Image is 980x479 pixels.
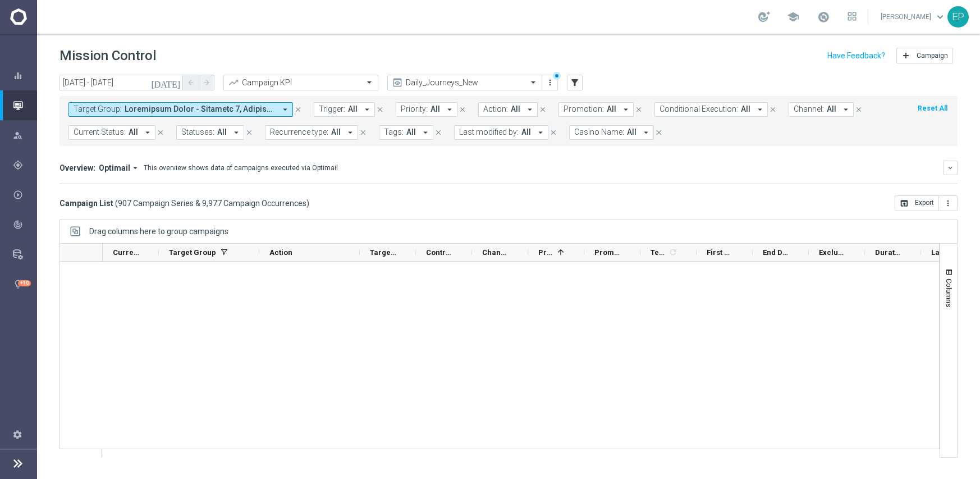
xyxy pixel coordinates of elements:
[525,104,535,115] i: arrow_drop_down
[819,248,846,257] span: Exclusion type
[755,104,765,115] i: arrow_drop_down
[895,195,939,211] button: open_in_browser Export
[358,126,368,139] button: close
[769,106,777,113] i: close
[176,125,244,140] button: Statuses: All arrow_drop_down
[668,248,677,257] i: refresh
[789,102,854,117] button: Channel: All arrow_drop_down
[457,103,468,116] button: close
[917,52,948,60] span: Campaign
[538,103,548,116] button: close
[144,163,338,173] div: This overview shows data of campaigns executed via Optimail
[396,102,457,117] button: Priority: All arrow_drop_down
[203,79,210,86] i: arrow_forward
[12,161,37,170] div: gps_fixed Plan
[12,131,37,140] button: person_search Explore
[370,248,397,257] span: Targeted Customers
[945,279,954,307] span: Columns
[99,163,130,173] span: Optimail
[345,127,355,138] i: arrow_drop_down
[538,248,553,257] span: Priority
[621,104,631,115] i: arrow_drop_down
[445,104,455,115] i: arrow_drop_down
[567,75,583,90] button: filter_alt
[454,125,548,140] button: Last modified by: All arrow_drop_down
[947,6,969,28] div: EP
[553,72,561,80] div: There are unsaved changes
[875,248,902,257] span: Duration
[265,125,358,140] button: Recurrence type: All arrow_drop_down
[401,104,428,114] span: Priority:
[6,419,29,449] div: Settings
[13,220,36,230] div: Analyze
[896,48,953,63] button: add Campaign
[13,61,36,90] div: Dashboard
[151,77,181,88] i: [DATE]
[841,104,851,115] i: arrow_drop_down
[641,127,651,138] i: arrow_drop_down
[854,103,864,116] button: close
[280,104,290,115] i: arrow_drop_down
[539,106,547,113] i: close
[12,101,37,110] button: Mission Control
[183,75,199,90] button: arrow_back
[13,160,23,170] i: gps_fixed
[375,103,385,116] button: close
[934,11,946,23] span: keyboard_arrow_down
[169,248,216,257] span: Target Group
[13,220,23,230] i: track_changes
[12,220,37,229] button: track_changes Analyze
[558,102,634,117] button: Promotion: All arrow_drop_down
[293,103,303,116] button: close
[794,104,824,114] span: Channel:
[548,126,558,139] button: close
[59,198,309,208] h3: Campaign List
[68,102,293,117] button: Target Group: Loremipsum Dolor - Sitametc 7, Adipiscing Elits - Doeiusmo 7, Temporinci Utlab - Et...
[95,163,144,173] button: Optimail arrow_drop_down
[827,52,885,60] input: Have Feedback?
[707,248,734,257] span: First Send Time
[118,198,306,208] span: 907 Campaign Series & 9,977 Campaign Occurrences
[143,127,153,138] i: arrow_drop_down
[483,104,508,114] span: Action:
[149,75,183,92] button: [DATE]
[426,248,453,257] span: Control Customers
[12,250,37,259] button: Data Studio
[13,190,23,200] i: play_circle_outline
[459,106,466,113] i: close
[13,130,36,140] div: Explore
[155,126,166,139] button: close
[895,198,958,207] multiple-options-button: Export to CSV
[627,127,636,137] span: All
[12,71,37,80] button: equalizer Dashboard
[115,198,118,208] span: (
[130,163,140,173] i: arrow_drop_down
[129,127,138,137] span: Active Completed Draft Failed + 6 more
[569,125,654,140] button: Casino Name: All arrow_drop_down
[217,127,227,137] span: All
[12,280,37,289] button: lightbulb Optibot +10
[13,249,36,259] div: Data Studio
[827,104,836,114] span: All
[379,125,433,140] button: Tags: All arrow_drop_down
[59,75,183,90] input: Select date range
[74,104,122,114] span: Target Group:
[12,429,22,439] i: settings
[459,127,519,137] span: Last modified by:
[384,127,404,137] span: Tags:
[406,127,416,137] span: All
[855,106,863,113] i: close
[660,104,738,114] span: Conditional Execution:
[13,279,23,289] i: lightbulb
[574,127,624,137] span: Casino Name:
[113,248,140,257] span: Current Status
[359,129,367,136] i: close
[768,103,778,116] button: close
[594,248,621,257] span: Promotions
[634,103,644,116] button: close
[654,126,664,139] button: close
[18,280,31,286] div: +10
